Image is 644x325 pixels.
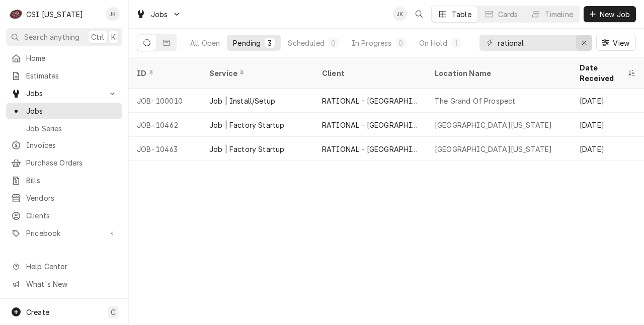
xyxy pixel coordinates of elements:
div: All Open [190,38,220,48]
div: Completed [474,38,512,48]
div: 0 [398,38,404,48]
div: JOB-10463 [129,137,201,161]
a: Vendors [6,190,122,206]
div: [GEOGRAPHIC_DATA][US_STATE] [435,120,552,130]
div: JOB-100010 [129,89,201,113]
span: Search anything [24,32,79,42]
div: Date Received [580,62,626,84]
div: Timeline [545,9,573,20]
a: Clients [6,207,122,224]
span: Bills [26,175,117,186]
a: Bills [6,172,122,189]
div: Job | Install/Setup [209,96,275,106]
span: Vendors [26,193,117,203]
span: Pricebook [26,228,102,238]
span: Clients [26,210,117,221]
span: Purchase Orders [26,157,117,168]
span: Help Center [26,261,116,272]
span: New Job [598,9,632,20]
span: Estimates [26,70,117,81]
div: Job | Factory Startup [209,144,284,154]
button: View [596,35,636,51]
span: C [111,307,116,317]
div: Job | Factory Startup [209,120,284,130]
div: JK [393,7,407,21]
span: Jobs [151,9,168,20]
a: Invoices [6,137,122,153]
div: ID [137,68,191,78]
div: Pending [233,38,261,48]
div: CSI [US_STATE] [26,9,83,20]
button: Search anythingCtrlK [6,28,122,46]
div: [DATE] [572,113,644,137]
div: Location Name [435,68,561,78]
div: 1 [453,38,459,48]
span: Job Series [26,123,117,134]
div: The Grand Of Prospect [435,96,515,106]
div: Jeff Kuehl's Avatar [106,7,120,21]
div: C [9,7,23,21]
div: CSI Kentucky's Avatar [9,7,23,21]
button: New Job [584,6,636,22]
a: Home [6,50,122,66]
a: Go to What's New [6,276,122,292]
div: 3 [267,38,273,48]
div: Client [322,68,417,78]
span: K [111,32,116,42]
input: Keyword search [498,35,573,51]
a: Go to Pricebook [6,225,122,241]
span: Invoices [26,140,117,150]
a: Job Series [6,120,122,137]
span: View [611,38,631,48]
div: Service [209,68,304,78]
a: Go to Help Center [6,258,122,275]
a: Jobs [6,103,122,119]
div: [DATE] [572,89,644,113]
a: Estimates [6,67,122,84]
div: RATIONAL - [GEOGRAPHIC_DATA] [322,120,419,130]
button: Erase input [576,35,592,51]
a: Go to Jobs [132,6,185,23]
div: In Progress [352,38,392,48]
div: Table [452,9,471,20]
span: Home [26,53,117,63]
span: What's New [26,279,116,289]
div: RATIONAL - [GEOGRAPHIC_DATA] [322,144,419,154]
a: Purchase Orders [6,154,122,171]
span: Jobs [26,106,117,116]
button: Open search [411,6,427,22]
span: Create [26,308,49,316]
div: RATIONAL - [GEOGRAPHIC_DATA] [322,96,419,106]
div: [DATE] [572,137,644,161]
a: Go to Jobs [6,85,122,102]
div: [GEOGRAPHIC_DATA][US_STATE] [435,144,552,154]
div: Cards [498,9,518,20]
div: 0 [331,38,337,48]
div: Jeff Kuehl's Avatar [393,7,407,21]
div: JK [106,7,120,21]
div: Scheduled [288,38,324,48]
div: JOB-10462 [129,113,201,137]
span: Ctrl [91,32,104,42]
div: On Hold [419,38,447,48]
span: Jobs [26,88,102,99]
